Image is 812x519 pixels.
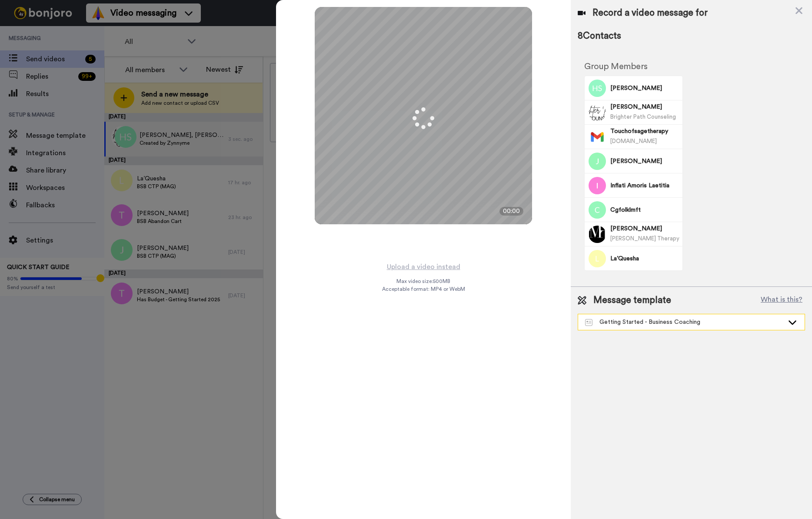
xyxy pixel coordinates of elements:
span: La’Quesha [610,254,679,263]
img: Image of Jorge Martin [589,226,606,243]
span: [PERSON_NAME] [610,224,679,233]
span: [PERSON_NAME] [610,103,679,111]
img: Message-temps.svg [585,319,592,326]
h2: Group Members [584,62,683,71]
span: Max video size: 500 MB [396,278,450,285]
img: Image of La’Quesha [589,250,606,267]
div: Getting Started - Business Coaching [585,318,784,326]
img: Image of Touchofsagetherapy [589,128,606,146]
img: Image of Janie Hewitt [589,104,606,121]
span: Message template [593,294,671,307]
div: 00:00 [499,207,523,216]
span: Cgfolklmft [610,206,679,214]
span: Inflati Amoris Laetitia [610,181,679,190]
span: Acceptable format: MP4 or WebM [382,286,465,293]
span: [PERSON_NAME] [610,157,679,166]
img: Image of Jennifer [589,153,606,170]
span: [PERSON_NAME] Therapy [610,236,679,241]
span: [PERSON_NAME] [610,84,679,93]
button: Upload a video instead [384,261,463,273]
span: [DOMAIN_NAME] [610,138,657,144]
span: Touchofsagetherapy [610,127,679,136]
span: Brighter Path Counseling [610,114,676,120]
img: Image of Inflati amoris laetitia [589,177,606,194]
button: What is this? [758,294,805,307]
img: Image of Cgfolklmft [589,201,606,219]
img: Image of Hitha Srivatsan [589,80,606,97]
